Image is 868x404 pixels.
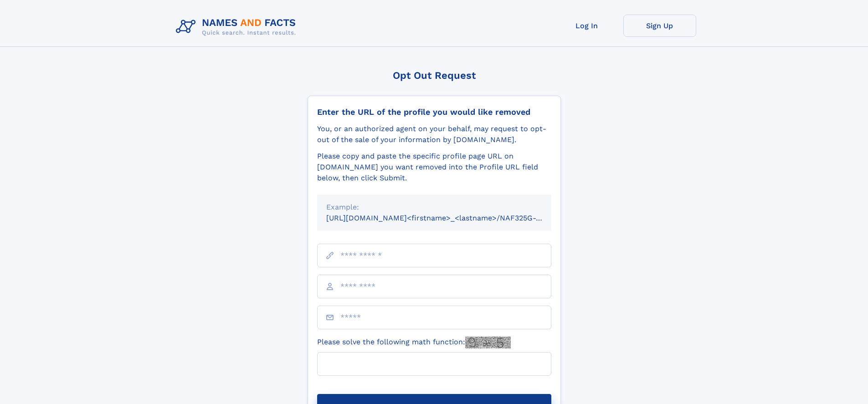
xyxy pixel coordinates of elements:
[172,15,303,39] img: Logo Names and Facts
[317,123,551,145] div: You, or an authorized agent on your behalf, may request to opt-out of the sale of your informatio...
[317,337,511,348] label: Please solve the following math function:
[326,202,542,213] div: Example:
[308,70,561,81] div: Opt Out Request
[623,15,696,37] a: Sign Up
[317,107,551,117] div: Enter the URL of the profile you would like removed
[326,214,569,222] small: [URL][DOMAIN_NAME]<firstname>_<lastname>/NAF325G-xxxxxxxx
[317,151,551,184] div: Please copy and paste the specific profile page URL on [DOMAIN_NAME] you want removed into the Pr...
[550,15,623,37] a: Log In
